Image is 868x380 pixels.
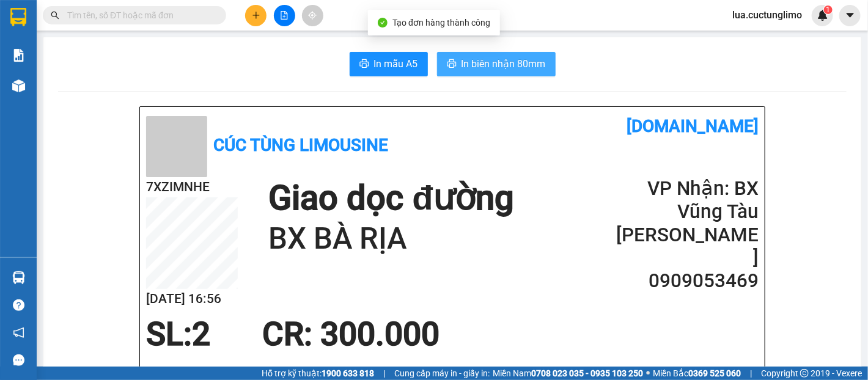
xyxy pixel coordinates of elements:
button: printerIn mẫu A5 [350,52,428,76]
button: printerIn biên nhận 80mm [437,52,556,76]
li: VP VP [GEOGRAPHIC_DATA] xe Limousine [6,66,84,106]
span: In biên nhận 80mm [462,56,546,71]
span: Miền Nam [493,367,643,380]
span: file-add [280,11,289,20]
span: 2 [192,315,210,353]
span: notification [13,327,24,338]
h2: 0909053469 [612,269,759,293]
span: printer [447,59,457,70]
h2: 7XZIMNHE [146,177,238,197]
span: SL: [146,315,192,353]
span: search [51,11,59,20]
img: warehouse-icon [12,79,25,92]
strong: 1900 633 818 [322,368,374,378]
h1: BX BÀ RỊA [268,219,514,258]
span: Tạo đơn hàng thành công [392,18,490,27]
button: file-add [274,5,295,26]
h2: [PERSON_NAME] [612,224,759,270]
h1: Giao dọc đường [268,177,514,219]
button: aim [302,5,323,26]
b: Cúc Tùng Limousine [213,135,388,155]
li: VP BX Cần Thơ [84,66,163,79]
span: message [13,354,24,366]
span: aim [308,11,317,20]
span: In mẫu A5 [374,56,418,71]
span: lua.cuctunglimo [723,7,812,23]
h2: VP Nhận: BX Vũng Tàu [612,177,759,224]
img: warehouse-icon [12,271,25,284]
span: | [750,367,752,380]
strong: 0708 023 035 - 0935 103 250 [531,368,643,378]
span: plus [252,11,260,20]
span: printer [359,59,369,70]
span: caret-down [845,10,856,21]
span: ⚪️ [646,371,650,376]
img: icon-new-feature [817,10,828,21]
button: plus [245,5,267,26]
b: [DOMAIN_NAME] [627,116,759,136]
span: copyright [800,369,809,378]
input: Tìm tên, số ĐT hoặc mã đơn [67,9,211,22]
span: | [383,367,385,380]
strong: 0369 525 060 [688,368,741,378]
button: caret-down [839,5,861,26]
img: solution-icon [12,49,25,62]
span: check-circle [378,18,388,27]
span: Miền Bắc [653,367,741,380]
img: logo-vxr [10,8,26,26]
span: CR : 300.000 [262,315,440,353]
sup: 1 [824,5,833,14]
li: Cúc Tùng Limousine [6,6,177,52]
span: question-circle [13,299,24,311]
span: Cung cấp máy in - giấy in: [394,367,490,380]
h2: [DATE] 16:56 [146,289,238,309]
span: Hỗ trợ kỹ thuật: [262,367,374,380]
span: 1 [826,5,830,14]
